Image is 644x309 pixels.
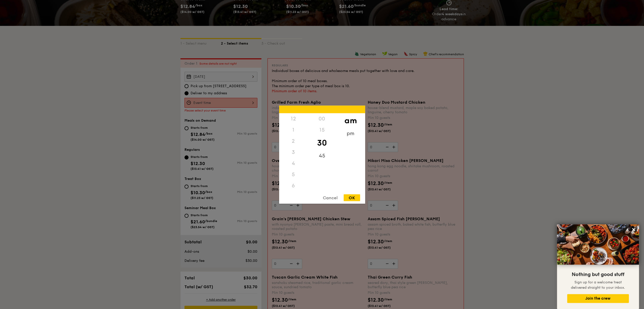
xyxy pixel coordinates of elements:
[279,158,308,169] div: 4
[308,135,336,150] div: 30
[557,224,639,265] img: DSC07876-Edit02-Large.jpeg
[279,124,308,135] div: 1
[279,147,308,158] div: 3
[630,226,638,234] button: Close
[279,169,308,180] div: 5
[308,113,336,124] div: 00
[344,194,360,201] div: OK
[336,128,365,139] div: pm
[279,135,308,147] div: 2
[336,113,365,128] div: am
[308,124,336,135] div: 15
[567,294,629,303] button: Join the crew
[279,113,308,124] div: 12
[571,280,625,290] span: Sign up for a welcome treat delivered straight to your inbox.
[308,150,336,161] div: 45
[572,271,624,278] span: Nothing but good stuff
[318,194,343,201] div: Cancel
[279,180,308,191] div: 6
